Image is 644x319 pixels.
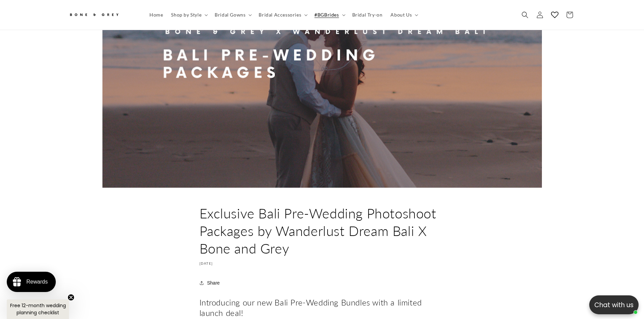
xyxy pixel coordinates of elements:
h1: Exclusive Bali Pre-Wedding Photoshoot Packages by Wanderlust Dream Bali X Bone and Grey [199,205,445,257]
p: Chat with us [589,300,639,310]
h2: Introducing our new Bali Pre-Wedding Bundles with a limited launch deal! [199,297,445,318]
span: Home [149,12,163,18]
summary: Search [518,7,532,22]
span: Bridal Try-on [352,12,383,18]
summary: Bridal Gowns [211,8,255,22]
span: Bridal Accessories [259,12,301,18]
button: Share [199,275,222,290]
time: [DATE] [199,261,213,265]
div: Rewards [26,279,48,285]
button: Open chatbox [589,295,639,314]
span: #BGBrides [314,12,339,18]
summary: Bridal Accessories [255,8,310,22]
span: About Us [390,12,412,18]
span: Free 12-month wedding planning checklist [10,302,66,316]
a: Bridal Try-on [348,8,387,22]
button: Close teaser [68,294,74,301]
summary: Shop by Style [167,8,211,22]
span: Bridal Gowns [215,12,245,18]
img: Bone and Grey Bridal [69,9,119,21]
span: Shop by Style [171,12,201,18]
a: Home [145,8,167,22]
summary: #BGBrides [310,8,348,22]
div: Free 12-month wedding planning checklistClose teaser [7,299,69,319]
summary: About Us [386,8,421,22]
a: Bone and Grey Bridal [66,7,139,23]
